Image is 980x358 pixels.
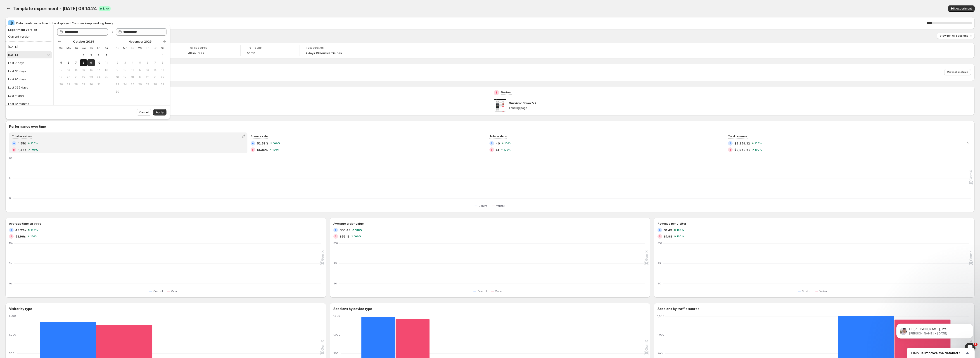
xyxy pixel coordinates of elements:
[18,141,26,146] span: 1,550
[496,91,497,94] h2: B
[9,242,13,245] text: 10s
[161,46,165,50] span: Sa
[306,46,352,50] span: Test duration
[138,83,142,86] span: 26
[890,314,980,346] iframe: Intercom notifications message
[8,53,18,57] div: [DATE]
[30,235,38,238] span: 100%
[13,142,15,145] h2: A
[657,262,661,265] text: $5
[121,66,129,74] button: Monday November 10 2025
[9,262,12,265] text: 5s
[153,68,157,72] span: 14
[153,75,157,79] span: 21
[156,111,164,114] span: Apply
[114,74,121,81] button: Sunday November 16 2025
[151,66,159,74] button: Friday November 14 2025
[491,142,493,145] h2: A
[664,234,672,239] span: $1.98
[159,81,166,88] button: Saturday November 29 2025
[171,289,179,293] span: Variant
[136,59,144,66] button: Wednesday November 5 2025
[136,81,144,88] button: Wednesday November 26 2025
[161,61,165,65] span: 8
[57,45,65,52] th: Sunday
[7,51,52,58] button: [DATE]
[116,46,119,50] span: Su
[496,204,505,208] span: Variant
[657,242,662,245] text: $10
[144,74,151,81] button: Thursday November 20 2025
[306,46,352,55] a: Test duration2 days 13 hours 5 minutes
[66,75,70,79] span: 20
[10,235,12,238] h2: B
[31,229,38,231] span: 100%
[159,66,166,74] button: Saturday November 15 2025
[251,135,268,138] span: Bounce rate
[798,288,813,294] button: Control
[18,147,26,152] span: 1,476
[136,66,144,74] button: Wednesday November 12 2025
[80,66,87,74] button: Wednesday October 15 2025
[65,74,72,81] button: Monday October 20 2025
[188,46,234,55] a: Traffic sourceAll sources
[89,46,93,50] span: Th
[129,81,136,88] button: Tuesday November 25 2025
[9,124,971,129] h2: Performance over time
[114,88,121,95] button: Sunday November 30 2025
[8,34,30,39] div: Current version
[247,51,255,55] span: 50/50
[188,51,204,55] h4: All sources
[116,83,119,86] span: 23
[144,59,151,66] button: Thursday November 6 2025
[664,228,672,232] span: $1.49
[167,288,181,294] button: Variant
[82,54,85,57] span: 1
[496,147,499,152] span: 51
[333,242,338,245] text: $10
[102,66,110,74] button: Saturday October 18 2025
[16,21,927,25] span: Data needs some time to be displayed. You can keep working freely.
[131,46,134,50] span: Tu
[131,83,134,86] span: 25
[89,68,93,72] span: 16
[475,203,490,209] button: Control
[65,66,72,74] button: Monday October 13 2025
[657,221,686,226] h3: Revenue per visitor
[66,46,70,50] span: Mo
[74,75,78,79] span: 21
[503,148,511,151] span: 100%
[151,45,159,52] th: Friday
[815,288,830,294] button: Variant
[7,84,52,91] button: Last 365 days
[131,75,134,79] span: 18
[138,75,142,79] span: 19
[7,76,52,83] button: Last 90 days
[161,75,165,79] span: 22
[974,343,978,346] span: 2
[8,101,29,106] div: Last 12 months
[102,74,110,81] button: Saturday October 25 2025
[80,45,87,52] th: Wednesday
[947,70,968,74] span: View all metrics
[80,52,87,59] button: Wednesday October 1 2025
[104,75,108,79] span: 25
[89,83,93,86] span: 30
[103,7,109,10] span: Live
[24,106,486,110] p: Landing page
[80,74,87,81] button: Wednesday October 22 2025
[116,61,119,65] span: 2
[9,314,16,317] text: 1,500
[159,59,166,66] button: Saturday November 8 2025
[136,74,144,81] button: Wednesday November 19 2025
[8,44,18,49] div: [DATE]
[57,59,65,66] button: Sunday October 5 2025
[161,54,165,57] span: 1
[257,141,268,146] span: 52.58%
[123,46,127,50] span: Mo
[15,234,26,239] span: 53.96s
[144,66,151,74] button: Thursday November 13 2025
[80,59,87,66] button: Wednesday October 8 2025
[354,235,361,238] span: 100%
[104,68,108,72] span: 18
